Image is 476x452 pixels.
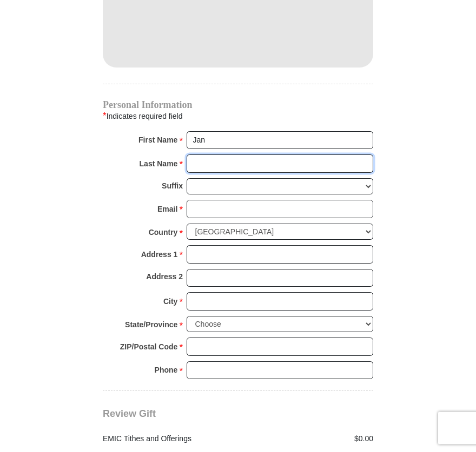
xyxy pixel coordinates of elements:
[103,408,156,419] span: Review Gift
[238,433,379,444] div: $0.00
[140,156,178,171] strong: Last Name
[120,339,178,354] strong: ZIP/Postal Code
[157,201,177,217] strong: Email
[125,317,177,332] strong: State/Province
[146,269,183,284] strong: Address 2
[162,178,183,193] strong: Suffix
[141,247,178,262] strong: Address 1
[97,433,239,444] div: EMIC Tithes and Offerings
[103,100,373,109] h4: Personal Information
[138,132,177,147] strong: First Name
[149,225,178,240] strong: Country
[163,294,177,309] strong: City
[103,109,373,123] div: Indicates required field
[155,362,178,377] strong: Phone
